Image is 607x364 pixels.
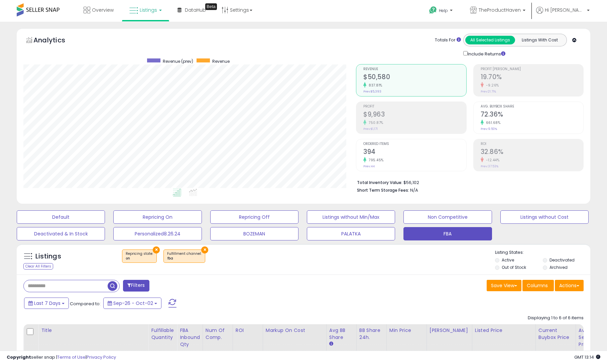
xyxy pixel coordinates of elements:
[307,227,395,240] button: PALATKA
[363,105,466,109] span: Profit
[515,36,565,44] button: Listings With Cost
[527,282,548,289] span: Columns
[363,67,466,71] span: Revenue
[389,327,424,334] div: Min Price
[481,142,583,146] span: ROI
[113,300,153,307] span: Sep-26 - Oct-02
[481,164,498,168] small: Prev: 37.53%
[465,36,515,44] button: All Selected Listings
[574,354,600,360] span: 2025-10-10 13:14 GMT
[481,148,583,157] h2: 32.86%
[357,178,579,186] li: $56,102
[70,301,101,307] span: Compared to:
[363,127,378,131] small: Prev: $1,171
[163,58,193,64] span: Revenue (prev)
[201,246,208,253] button: ×
[528,315,584,321] div: Displaying 1 to 6 of 6 items
[481,89,496,94] small: Prev: 21.71%
[153,246,160,253] button: ×
[7,354,116,361] div: seller snap | |
[481,127,497,131] small: Prev: 9.50%
[550,257,575,263] label: Deactivated
[126,251,153,261] span: Repricing state :
[329,327,354,341] div: Avg BB Share
[205,3,217,10] div: Tooltip anchor
[206,327,230,341] div: Num of Comp.
[126,256,153,261] div: on
[495,249,590,256] p: Listing States:
[113,210,202,224] button: Repricing On
[363,142,466,146] span: Ordered Items
[357,187,409,193] b: Short Term Storage Fees:
[484,120,501,125] small: 661.68%
[366,120,383,125] small: 750.87%
[35,252,61,261] h5: Listings
[502,257,514,263] label: Active
[579,327,603,348] div: Avg Selling Price
[536,7,590,22] a: Hi [PERSON_NAME]
[458,50,513,57] div: Include Returns
[140,7,157,13] span: Listings
[538,327,573,341] div: Current Buybox Price
[429,6,437,14] i: Get Help
[123,280,149,292] button: Filters
[103,298,161,309] button: Sep-26 - Oct-02
[7,354,31,360] strong: Copyright
[481,73,583,82] h2: 19.70%
[363,148,466,157] h2: 394
[167,251,202,261] span: Fulfillment channel :
[41,327,145,334] div: Title
[403,210,492,224] button: Non Competitive
[484,158,500,163] small: -12.44%
[424,1,459,22] a: Help
[430,327,469,334] div: [PERSON_NAME]
[167,256,202,261] div: fba
[410,187,418,193] span: N/A
[113,227,202,240] button: Personalized8.26.24
[23,263,53,269] div: Clear All Filters
[17,210,105,224] button: Default
[363,111,466,120] h2: $9,963
[475,327,533,334] div: Listed Price
[210,210,298,224] button: Repricing Off
[502,264,526,270] label: Out of Stock
[481,111,583,120] h2: 72.36%
[212,58,230,64] span: Revenue
[366,83,382,88] small: 837.81%
[522,280,554,291] button: Columns
[24,298,69,309] button: Last 7 Days
[92,7,114,13] span: Overview
[33,35,78,46] h5: Analytics
[236,327,260,334] div: ROI
[366,158,384,163] small: 795.45%
[500,210,589,224] button: Listings without Cost
[210,227,298,240] button: BOZEMAN
[263,324,326,358] th: The percentage added to the cost of goods (COGS) that forms the calculator for Min & Max prices.
[439,8,448,13] span: Help
[479,7,521,13] span: TheProductHaven
[357,180,402,185] b: Total Inventory Value:
[87,354,116,360] a: Privacy Policy
[266,327,324,334] div: Markup on Cost
[180,327,200,348] div: FBA inbound Qty
[403,227,492,240] button: FBA
[185,7,206,13] span: DataHub
[329,341,333,347] small: Avg BB Share.
[484,83,499,88] small: -9.26%
[363,89,381,94] small: Prev: $5,393
[17,227,105,240] button: Deactivated & In Stock
[151,327,174,341] div: Fulfillable Quantity
[363,164,375,168] small: Prev: 44
[555,280,584,291] button: Actions
[307,210,395,224] button: Listings without Min/Max
[363,73,466,82] h2: $50,580
[359,327,384,341] div: BB Share 24h.
[481,105,583,109] span: Avg. Buybox Share
[487,280,521,291] button: Save View
[34,300,60,307] span: Last 7 Days
[481,67,583,71] span: Profit [PERSON_NAME]
[550,264,568,270] label: Archived
[545,7,585,13] span: Hi [PERSON_NAME]
[435,37,461,43] div: Totals For
[57,354,86,360] a: Terms of Use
